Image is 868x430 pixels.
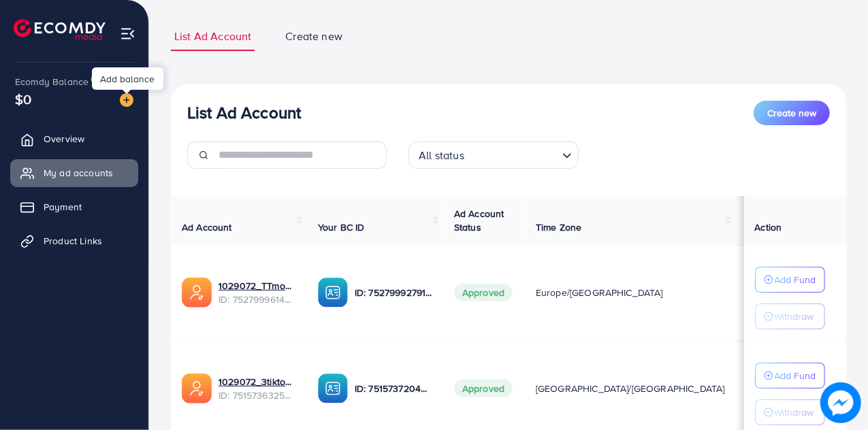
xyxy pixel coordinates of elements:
button: Add Fund [755,267,825,293]
a: Product Links [10,227,138,254]
img: image [824,386,858,420]
a: My ad accounts [10,159,138,186]
span: Product Links [44,234,102,248]
input: Search for option [468,143,557,165]
div: Add balance [92,67,163,90]
img: logo [14,19,106,40]
a: 1029072_3tiktok_1749893989137 [219,375,296,388]
span: Ad Account [182,220,232,234]
span: Approved [454,380,513,397]
p: Add Fund [775,271,816,288]
img: ic-ads-acc.e4c84228.svg [182,374,212,403]
span: Payment [44,200,82,214]
span: Approved [454,284,513,301]
span: Ecomdy Balance [15,75,89,88]
span: List Ad Account [174,29,251,44]
span: My ad accounts [44,166,113,180]
div: <span class='underline'>1029072_3tiktok_1749893989137</span></br>7515736325211996168 [219,375,296,403]
a: 1029072_TTmonigrow_1752749004212 [219,279,296,293]
button: Withdraw [755,399,825,425]
span: ID: 7515736325211996168 [219,388,296,402]
button: Add Fund [755,363,825,388]
p: ID: 7515737204606648321 [355,380,432,397]
span: ID: 7527999614847467521 [219,293,296,306]
span: Action [755,220,782,234]
span: Overview [44,132,84,146]
span: Ad Account Status [454,207,504,234]
button: Create new [754,101,830,125]
span: All status [416,146,467,165]
p: ID: 7527999279103574032 [355,284,432,301]
button: Withdraw [755,303,825,329]
img: menu [120,26,135,42]
span: $0 [15,89,31,109]
span: [GEOGRAPHIC_DATA]/[GEOGRAPHIC_DATA] [536,382,725,395]
div: Search for option [408,142,579,169]
a: Overview [10,125,138,152]
p: Add Fund [775,367,816,384]
img: ic-ba-acc.ded83a64.svg [318,374,348,403]
h3: List Ad Account [187,103,301,122]
span: Create new [285,29,342,44]
span: Create new [767,106,816,120]
span: Your BC ID [318,220,365,234]
span: Europe/[GEOGRAPHIC_DATA] [536,286,663,299]
p: Withdraw [775,308,814,325]
a: Payment [10,193,138,220]
img: ic-ba-acc.ded83a64.svg [318,278,348,308]
div: <span class='underline'>1029072_TTmonigrow_1752749004212</span></br>7527999614847467521 [219,279,296,307]
p: Withdraw [775,404,814,420]
img: image [120,93,133,107]
img: ic-ads-acc.e4c84228.svg [182,278,212,308]
span: Time Zone [536,220,581,234]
